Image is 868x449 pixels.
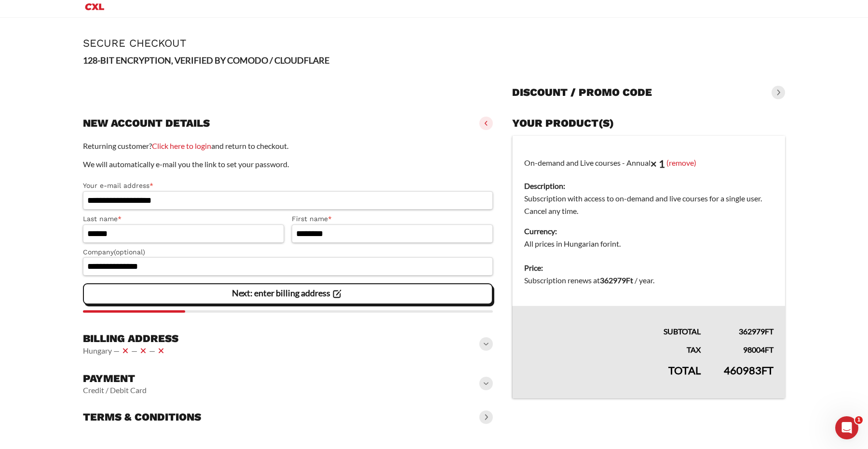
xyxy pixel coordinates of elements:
[83,37,785,49] h1: Secure Checkout
[600,276,633,285] bdi: 362979
[761,364,773,377] span: Ft
[524,192,773,217] dd: Subscription with access to on-demand and live courses for a single user. Cancel any time.
[83,372,147,385] h3: Payment
[666,158,696,167] a: (remove)
[739,327,773,336] bdi: 362979
[114,248,145,256] span: (optional)
[512,86,652,99] h3: Discount / promo code
[83,117,210,130] h3: New account details
[83,158,493,171] p: We will automatically e-mail you the link to set your password.
[524,225,773,238] dt: Currency:
[83,332,178,345] h3: Billing address
[835,416,858,439] iframe: Intercom live chat
[512,306,712,338] th: Subtotal
[512,338,712,356] th: Tax
[524,262,773,274] dt: Price:
[83,180,493,191] label: Your e-mail address
[724,364,773,377] bdi: 460983
[83,410,201,424] h3: Terms & conditions
[743,345,773,354] bdi: 98004
[83,345,178,357] vaadin-horizontal-layout: Hungary — — —
[83,283,493,304] vaadin-button: Next: enter billing address
[83,55,329,66] strong: 128-BIT ENCRYPTION, VERIFIED BY COMODO / CLOUDFLARE
[512,356,712,398] th: Total
[626,276,633,285] span: Ft
[83,140,493,152] p: Returning customer? and return to checkout.
[83,385,147,395] vaadin-horizontal-layout: Credit / Debit Card
[635,276,653,285] span: / year
[292,213,493,224] label: First name
[765,327,773,336] span: Ft
[765,345,773,354] span: Ft
[651,157,665,170] strong: × 1
[524,180,773,192] dt: Description:
[152,141,211,150] a: Click here to login
[524,238,773,250] dd: All prices in Hungarian forint.
[524,276,654,285] span: Subscription renews at .
[855,416,863,424] span: 1
[83,247,493,258] label: Company
[512,136,785,256] td: On-demand and Live courses - Annual
[83,213,284,224] label: Last name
